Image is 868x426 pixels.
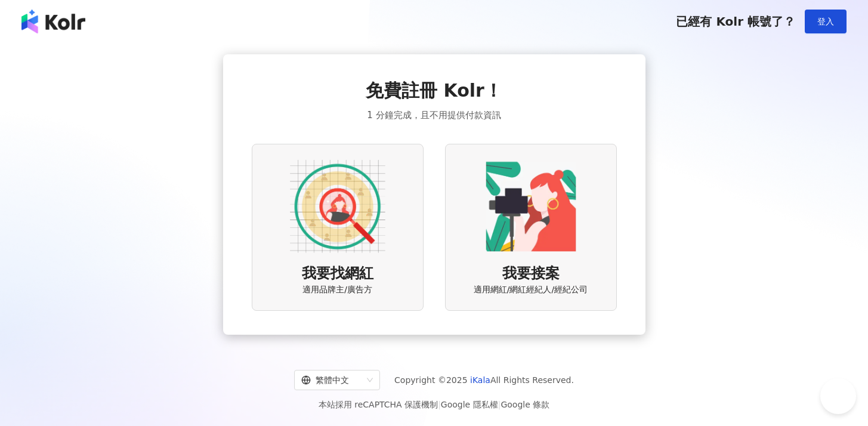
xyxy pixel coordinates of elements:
[301,371,362,390] div: 繁體中文
[805,10,847,33] button: 登入
[290,159,385,254] img: AD identity option
[302,284,372,296] span: 適用品牌主/廣告方
[302,264,373,284] span: 我要找網紅
[366,78,502,103] span: 免費註冊 Kolr！
[483,159,579,254] img: KOL identity option
[367,108,501,122] span: 1 分鐘完成，且不用提供付款資訊
[676,14,795,29] span: 已經有 Kolr 帳號了？
[394,373,574,387] span: Copyright © 2025 All Rights Reserved.
[820,378,856,414] iframe: Help Scout Beacon - Open
[501,400,549,409] a: Google 條款
[502,264,560,284] span: 我要接案
[474,284,588,296] span: 適用網紅/網紅經紀人/經紀公司
[470,375,490,385] a: iKala
[817,17,834,26] span: 登入
[441,400,498,409] a: Google 隱私權
[438,400,441,409] span: |
[319,397,549,412] span: 本站採用 reCAPTCHA 保護機制
[21,10,85,33] img: logo
[498,400,501,409] span: |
